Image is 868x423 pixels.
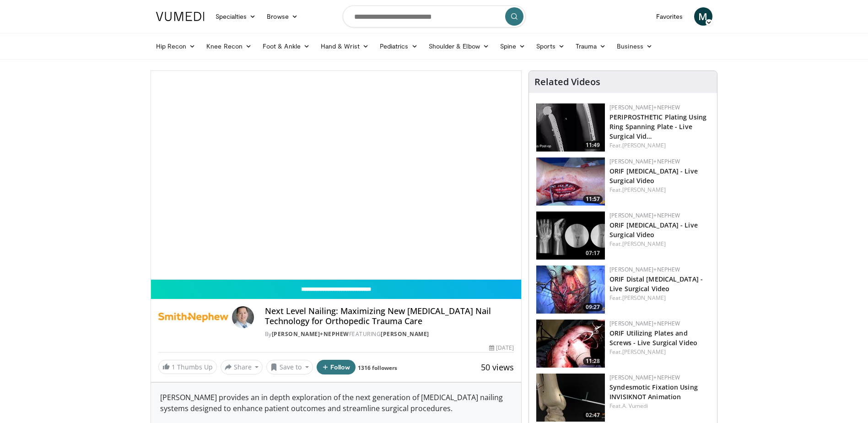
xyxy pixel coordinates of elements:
span: 11:57 [583,195,603,203]
a: [PERSON_NAME] [622,240,666,248]
div: Feat. [609,294,710,302]
a: 02:47 [536,374,605,422]
img: 76b75a36-ddff-438c-9767-c71797b4fefb.png.150x105_q85_crop-smart_upscale.png [536,211,605,260]
a: Spine [495,37,531,55]
a: Syndesmotic Fixation Using INVISIKNOT Animation [609,383,698,401]
a: [PERSON_NAME]+Nephew [272,330,349,338]
a: [PERSON_NAME] [622,348,666,356]
button: Share [221,360,263,374]
a: [PERSON_NAME] [622,294,666,302]
div: [PERSON_NAME] provides an in depth exploration of the next generation of [MEDICAL_DATA] nailing s... [151,383,522,423]
span: 07:17 [583,249,603,257]
span: 11:49 [583,141,603,149]
div: Feat. [609,240,710,248]
a: [PERSON_NAME] [622,141,666,149]
a: Hip Recon [151,37,201,55]
a: [PERSON_NAME]+Nephew [609,157,680,165]
img: 6b510779-0901-41e0-85db-56c4c51363a4.150x105_q85_crop-smart_upscale.jpg [536,320,605,368]
a: Business [611,37,658,55]
img: Avatar [232,306,254,328]
img: 3d0a620d-8172-4743-af9a-70d1794863a1.png.150x105_q85_crop-smart_upscale.png [536,103,605,152]
div: [DATE] [489,344,514,352]
span: 09:27 [583,303,603,311]
a: 11:57 [536,157,605,206]
a: Hand & Wrist [315,37,374,55]
div: By FEATURING [265,330,514,338]
a: [PERSON_NAME] [381,330,429,338]
span: 1 [172,363,175,371]
a: 07:17 [536,211,605,260]
span: 11:28 [583,357,603,365]
a: ORIF Distal [MEDICAL_DATA] - Live Surgical Video [609,275,703,293]
a: A. Vumedi [622,402,648,410]
a: Specialties [210,7,262,26]
div: Feat. [609,402,710,410]
a: M [694,7,712,26]
div: Feat. [609,141,710,150]
video-js: Video Player [151,71,522,280]
a: Browse [261,7,303,26]
button: Save to [266,360,313,374]
a: Pediatrics [374,37,423,55]
a: [PERSON_NAME]+Nephew [609,266,680,273]
a: 1316 followers [358,364,397,372]
a: Sports [531,37,570,55]
a: Favorites [651,7,689,26]
a: ORIF [MEDICAL_DATA] - Live Surgical Video [609,167,698,185]
h4: Related Videos [534,76,600,87]
span: 02:47 [583,411,603,419]
a: [PERSON_NAME]+Nephew [609,320,680,327]
img: VuMedi Logo [156,12,205,21]
span: 50 views [481,362,514,373]
input: Search topics, interventions [343,5,526,27]
a: [PERSON_NAME]+Nephew [609,374,680,381]
img: 0894b3a2-b95c-4996-9ca1-01f3d1055ee3.150x105_q85_crop-smart_upscale.jpg [536,266,605,314]
a: 11:49 [536,103,605,152]
a: 09:27 [536,266,605,314]
a: Trauma [570,37,612,55]
img: Smith+Nephew [158,306,228,328]
a: ORIF Utilizing Plates and Screws - Live Surgical Video [609,329,697,347]
a: ORIF [MEDICAL_DATA] - Live Surgical Video [609,221,698,239]
h4: Next Level Nailing: Maximizing New [MEDICAL_DATA] Nail Technology for Orthopedic Trauma Care [265,306,514,326]
a: [PERSON_NAME]+Nephew [609,211,680,219]
a: [PERSON_NAME] [622,186,666,194]
img: 1b697d3a-928d-4a38-851f-df0147e85411.png.150x105_q85_crop-smart_upscale.png [536,157,605,206]
a: PERIPROSTHETIC Plating Using Ring Spanning Plate - Live Surgical Vid… [609,113,706,141]
a: Foot & Ankle [257,37,315,55]
div: Feat. [609,186,710,194]
a: Shoulder & Elbow [423,37,495,55]
button: Follow [317,360,356,374]
a: 1 Thumbs Up [158,360,217,374]
a: [PERSON_NAME]+Nephew [609,103,680,111]
a: Knee Recon [201,37,257,55]
img: 64b7fa91-80b7-4528-be14-959c5bcc61d9.150x105_q85_crop-smart_upscale.jpg [536,374,605,422]
a: 11:28 [536,320,605,368]
div: Feat. [609,348,710,356]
